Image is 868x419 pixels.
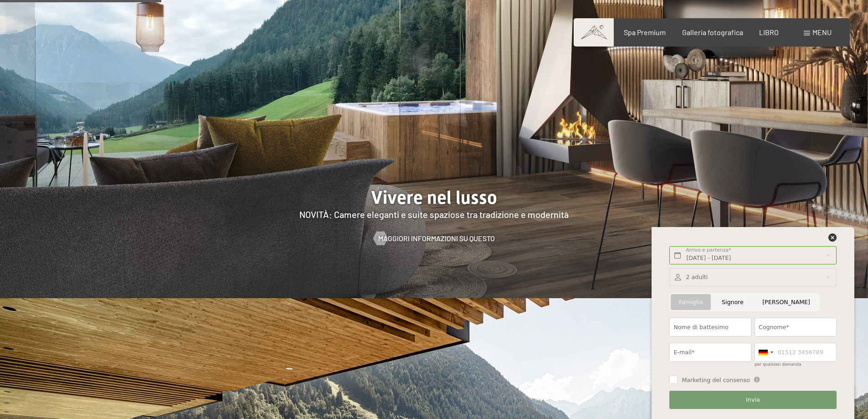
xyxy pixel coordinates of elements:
input: 01512 3456789 [755,343,837,362]
font: per qualsiasi domanda [755,362,801,367]
a: Galleria fotografica [682,28,743,36]
font: Marketing del consenso [682,377,750,383]
button: Invia [669,391,836,409]
a: Maggiori informazioni su questo [374,233,495,243]
font: Maggiori informazioni su questo [378,234,495,243]
a: Spa Premium [624,28,666,36]
a: LIBRO [759,28,779,36]
font: menu [812,28,832,36]
div: Germania (Germania): +49 [755,343,776,361]
font: Invia [746,396,760,403]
